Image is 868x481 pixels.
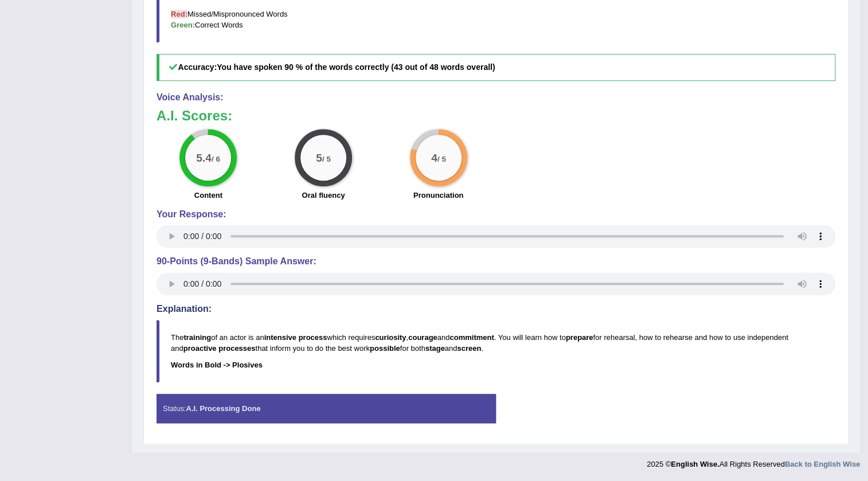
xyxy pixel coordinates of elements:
[183,344,256,353] b: proactive processes
[183,333,211,342] b: training
[437,155,445,163] small: / 5
[425,344,445,353] b: stage
[375,333,406,342] b: curiosity
[186,404,260,413] strong: A.I. Processing Done
[671,460,719,468] strong: English Wise.
[171,332,835,354] p: The of an actor is an which requires , and . You will learn how to for rehearsal, how to rehearse...
[316,151,322,164] big: 5
[196,151,212,164] big: 5.4
[171,21,195,29] b: Green:
[157,256,835,267] h4: 90-Points (9-Bands) Sample Answer:
[431,151,437,164] big: 4
[785,460,860,468] a: Back to English Wise
[370,344,400,353] b: possible
[408,333,437,342] b: courage
[171,10,187,18] b: Red:
[157,54,835,81] h5: Accuracy:
[171,361,263,369] b: Words in Bold -> Plosives
[194,190,222,201] label: Content
[157,108,232,123] b: A.I. Scores:
[217,62,495,72] b: You have spoken 90 % of the words correctly (43 out of 48 words overall)
[647,453,860,470] div: 2025 © All Rights Reserved
[157,394,496,423] div: Status:
[264,333,327,342] b: intensive process
[212,155,220,163] small: / 6
[157,304,835,314] h4: Explanation:
[322,155,331,163] small: / 5
[157,92,835,103] h4: Voice Analysis:
[457,344,481,353] b: screen
[449,333,494,342] b: commitment
[566,333,593,342] b: prepare
[413,190,463,201] label: Pronunciation
[302,190,345,201] label: Oral fluency
[157,209,835,220] h4: Your Response:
